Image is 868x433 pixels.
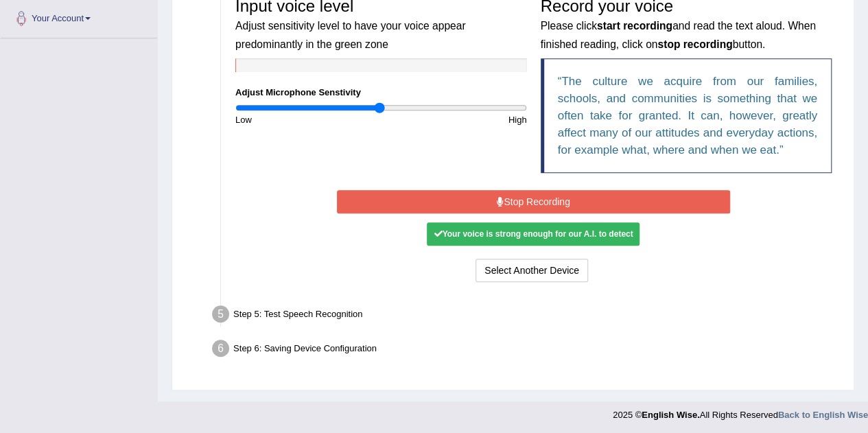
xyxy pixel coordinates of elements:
[337,190,730,213] button: Stop Recording
[476,259,588,282] button: Select Another Device
[613,401,868,421] div: 2025 © All Rights Reserved
[206,336,847,366] div: Step 6: Saving Device Configuration
[235,86,361,99] label: Adjust Microphone Senstivity
[206,301,847,331] div: Step 5: Test Speech Recognition
[778,410,868,420] a: Back to English Wise
[381,113,533,126] div: High
[228,113,381,126] div: Low
[642,410,699,420] strong: English Wise.
[427,222,640,246] div: Your voice is strong enough for our A.I. to detect
[235,20,465,49] small: Adjust sensitivity level to have your voice appear predominantly in the green zone
[657,38,732,50] b: stop recording
[597,20,672,32] b: start recording
[558,75,818,156] q: The culture we acquire from our families, schools, and communities is something that we often tak...
[541,20,816,49] small: Please click and read the text aloud. When finished reading, click on button.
